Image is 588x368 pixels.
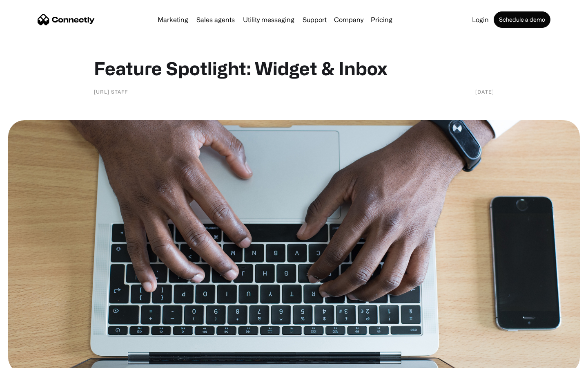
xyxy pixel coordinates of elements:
div: [URL] staff [94,88,128,96]
div: [DATE] [475,88,494,96]
div: Company [334,14,363,25]
a: Login [469,16,492,23]
a: Marketing [154,16,192,23]
h1: Feature Spotlight: Widget & Inbox [94,57,494,79]
a: Support [299,16,330,23]
a: Sales agents [193,16,238,23]
a: Utility messaging [240,16,298,23]
a: Schedule a demo [494,11,550,28]
aside: Language selected: English [8,354,49,365]
ul: Language list [16,354,49,365]
a: Pricing [367,16,396,23]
